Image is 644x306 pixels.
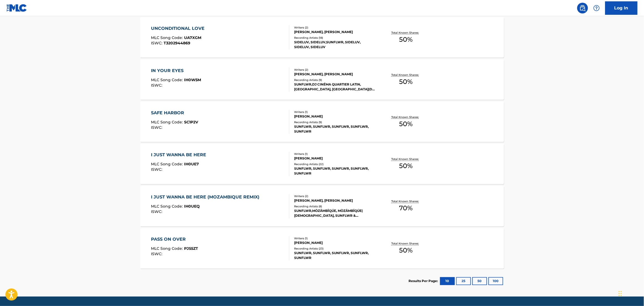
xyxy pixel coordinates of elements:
[140,144,504,184] a: I JUST WANNA BE HEREMLC Song Code:IH0UE7ISWC:Writers (1)[PERSON_NAME]Recording Artists (22)SUNFLW...
[399,35,413,44] span: 50 %
[151,120,184,124] span: MLC Song Code :
[392,157,420,161] p: Total Known Shares:
[579,5,586,11] img: search
[294,237,376,241] div: Writers ( 1 )
[151,110,198,116] div: SAFE HARBOR
[151,35,184,40] span: MLC Song Code :
[294,156,376,161] div: [PERSON_NAME]
[140,186,504,226] a: I JUST WANNA BE HERE (MOZAMBIQUE REMIX)MLC Song Code:IH0UEQISWC:Writers (2)[PERSON_NAME], [PERSON...
[140,17,504,58] a: UNCONDITIONAL LOVEMLC Song Code:UA7XGMISWC:T3202944869Writers (2)[PERSON_NAME], [PERSON_NAME]Reco...
[294,82,376,92] div: SUNFLWR,DJ CINÉMA QUARTIER LATIN, [GEOGRAPHIC_DATA], [GEOGRAPHIC_DATA]|DJ CINÉMA QUARTIER LATIN, ...
[151,204,184,209] span: MLC Song Code :
[151,67,201,74] div: IN YOUR EYES
[294,166,376,176] div: SUNFLWR, SUNFLWR, SUNFLWR, SUNFLWR, SUNFLWR
[151,246,184,251] span: MLC Song Code :
[399,119,413,129] span: 50 %
[472,277,487,285] button: 50
[294,26,376,30] div: Writers ( 2 )
[164,41,190,45] span: T3202944869
[140,59,504,100] a: IN YOUR EYESMLC Song Code:IH0W5MISWC:Writers (2)[PERSON_NAME], [PERSON_NAME]Recording Artists (9)...
[294,247,376,251] div: Recording Artists ( 23 )
[151,209,164,214] span: ISWC :
[140,102,504,142] a: SAFE HARBORMLC Song Code:SC1P2VISWC:Writers (1)[PERSON_NAME]Recording Artists (9)SUNFLWR, SUNFLWR...
[593,5,600,11] img: help
[294,110,376,114] div: Writers ( 1 )
[392,200,420,204] p: Total Known Shares:
[184,162,199,167] span: IH0UE7
[294,152,376,156] div: Writers ( 1 )
[399,161,413,171] span: 50 %
[151,41,164,45] span: ISWC :
[294,36,376,40] div: Recording Artists ( 18 )
[294,30,376,34] div: [PERSON_NAME], [PERSON_NAME]
[184,77,201,82] span: IH0W5M
[151,152,209,158] div: I JUST WANNA BE HERE
[184,246,198,251] span: PJ55ZT
[151,252,164,257] span: ISWC :
[617,280,644,306] iframe: Chat Widget
[440,277,455,285] button: 10
[6,4,27,12] img: MLC Logo
[184,204,200,209] span: IH0UEQ
[619,286,622,302] div: Drag
[294,209,376,218] div: SUNFLWR,MÒZÂMBÎQÚE, MÒZÂMBÎQÚE|[DEMOGRAPHIC_DATA], SUNFLWR & MÒZÂMBÎQÚE, [DEMOGRAPHIC_DATA],SUNFL...
[399,204,413,213] span: 70 %
[151,236,198,243] div: PASS ON OVER
[151,194,262,201] div: I JUST WANNA BE HERE (MOZAMBIQUE REMIX)
[151,25,207,32] div: UNCONDITIONAL LOVE
[577,3,588,13] a: Public Search
[294,120,376,124] div: Recording Artists ( 9 )
[294,40,376,49] div: SIDELUV, SIDELUV,SUNFLWR, SIDELUV, SIDELUV, SIDELUV
[184,120,198,124] span: SC1P2V
[294,78,376,82] div: Recording Artists ( 9 )
[605,1,638,15] a: Log In
[294,72,376,77] div: [PERSON_NAME], [PERSON_NAME]
[294,194,376,198] div: Writers ( 2 )
[294,68,376,72] div: Writers ( 2 )
[591,3,602,13] div: Help
[488,277,503,285] button: 100
[294,205,376,209] div: Recording Artists ( 8 )
[184,35,201,40] span: UA7XGM
[151,77,184,82] span: MLC Song Code :
[151,162,184,167] span: MLC Song Code :
[399,246,413,255] span: 50 %
[392,73,420,77] p: Total Known Shares:
[151,167,164,172] span: ISWC :
[294,241,376,245] div: [PERSON_NAME]
[409,279,439,284] p: Results Per Page:
[294,251,376,261] div: SUNFLWR, SUNFLWR, SUNFLWR, SUNFLWR, SUNFLWR
[392,31,420,35] p: Total Known Shares:
[399,77,413,87] span: 50 %
[151,83,164,88] span: ISWC :
[294,124,376,134] div: SUNFLWR, SUNFLWR, SUNFLWR, SUNFLWR, SUNFLWR
[140,228,504,269] a: PASS ON OVERMLC Song Code:PJ55ZTISWC:Writers (1)[PERSON_NAME]Recording Artists (23)SUNFLWR, SUNFL...
[392,242,420,246] p: Total Known Shares:
[294,198,376,203] div: [PERSON_NAME], [PERSON_NAME]
[294,114,376,119] div: [PERSON_NAME]
[392,115,420,119] p: Total Known Shares:
[151,125,164,130] span: ISWC :
[456,277,471,285] button: 25
[294,162,376,166] div: Recording Artists ( 22 )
